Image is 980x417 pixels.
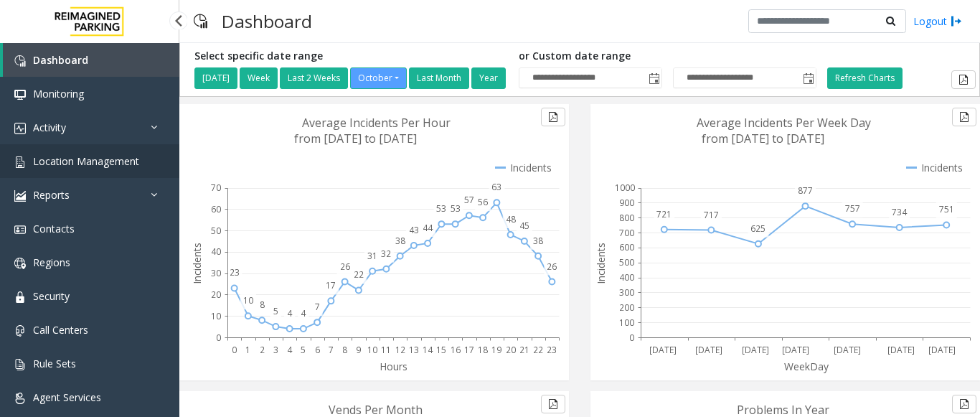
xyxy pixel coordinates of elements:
text: 32 [381,248,391,260]
text: 26 [547,261,557,273]
img: pageIcon [194,4,207,39]
text: 18 [478,344,488,356]
text: [DATE] [928,344,956,356]
span: Dashboard [33,53,88,67]
span: Agent Services [33,390,101,404]
text: 63 [491,181,501,193]
button: [DATE] [194,67,237,89]
text: 13 [409,344,419,356]
img: 'icon' [14,156,26,168]
button: Refresh Charts [827,67,903,89]
text: 800 [619,212,634,224]
img: 'icon' [14,224,26,235]
text: 200 [619,301,634,314]
span: Toggle popup [646,68,661,88]
span: Toggle popup [800,68,816,88]
text: 57 [464,194,474,206]
text: 0 [232,344,237,356]
img: 'icon' [14,359,26,370]
img: 'icon' [14,291,26,303]
text: [DATE] [782,344,809,356]
span: Contacts [33,222,75,235]
text: [DATE] [649,344,677,356]
text: Hours [380,360,407,373]
img: 'icon' [14,55,26,67]
text: 17 [326,279,336,291]
text: 600 [619,241,634,253]
span: Monitoring [33,87,84,100]
text: 19 [491,344,501,356]
text: 20 [506,344,516,356]
text: 45 [519,220,529,232]
text: 300 [619,286,634,299]
span: Location Management [33,154,139,168]
text: 8 [260,299,265,311]
text: 10 [211,310,221,322]
text: 1 [245,344,250,356]
text: 500 [619,256,634,268]
text: 4 [287,307,293,319]
text: 53 [451,202,461,215]
text: 12 [395,344,405,356]
h5: Select specific date range [194,50,508,62]
text: 22 [533,344,543,356]
text: from [DATE] to [DATE] [294,131,417,146]
text: 15 [436,344,446,356]
text: 53 [436,202,446,215]
text: 43 [409,224,419,236]
text: 11 [381,344,391,356]
text: 16 [451,344,461,356]
a: Dashboard [3,43,179,77]
text: 22 [354,268,364,281]
text: 717 [704,209,719,221]
text: Incidents [190,243,204,284]
text: 7 [329,344,334,356]
span: Rule Sets [33,357,76,370]
text: 14 [423,344,433,356]
text: 10 [243,294,253,306]
text: [DATE] [695,344,722,356]
text: 30 [211,267,221,279]
button: Export to pdf [541,108,565,126]
img: 'icon' [14,258,26,269]
text: 70 [211,182,221,194]
text: 0 [216,332,221,344]
text: 5 [301,344,306,356]
text: 900 [619,197,634,209]
text: 17 [464,344,474,356]
text: [DATE] [834,344,861,356]
text: from [DATE] to [DATE] [702,131,824,146]
text: 20 [211,289,221,301]
button: Export to pdf [541,395,565,413]
img: 'icon' [14,123,26,134]
text: 48 [506,213,516,225]
text: 23 [230,266,240,278]
img: 'icon' [14,190,26,202]
button: Export to pdf [952,395,976,413]
span: Call Centers [33,323,88,337]
img: 'icon' [14,89,26,100]
button: October [350,67,407,89]
text: 6 [315,344,320,356]
text: 4 [287,344,293,356]
button: Last 2 Weeks [280,67,348,89]
text: [DATE] [742,344,769,356]
text: 757 [845,202,860,215]
text: 625 [750,222,765,235]
button: Export to pdf [952,108,976,126]
text: [DATE] [887,344,915,356]
text: 44 [423,222,433,234]
text: 38 [395,235,405,247]
text: Incidents [594,243,608,284]
text: 734 [892,206,908,218]
text: 10 [367,344,377,356]
text: 60 [211,203,221,215]
button: Year [471,67,506,89]
button: Export to pdf [951,70,976,89]
text: 751 [939,203,954,215]
text: 700 [619,227,634,239]
text: 3 [273,344,278,356]
text: Average Incidents Per Hour [302,115,451,131]
text: 877 [798,184,813,197]
text: 21 [519,344,529,356]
